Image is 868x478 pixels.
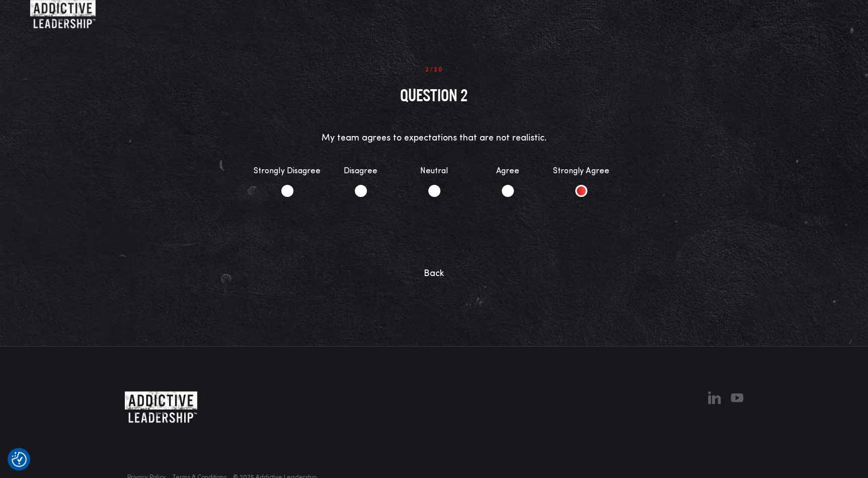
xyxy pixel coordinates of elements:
[708,391,721,404] img: Linkedin
[420,167,448,175] span: Neutral
[258,267,610,281] p: Back
[12,452,27,467] img: Revisit consent button
[254,167,321,175] span: Strongly Disagree
[171,131,697,145] p: My team agrees to expectations that are not realistic.
[731,393,743,402] img: YouTube
[496,167,519,175] span: Agree
[171,65,697,75] p: 2/20
[553,167,609,175] span: Strongly Agree
[731,391,743,404] a: YouTube
[125,391,197,423] a: Home link
[12,452,27,467] button: Consent Preferences
[181,85,687,106] h3: Question 2
[125,391,197,423] img: Business Logo
[344,167,378,175] span: Disagree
